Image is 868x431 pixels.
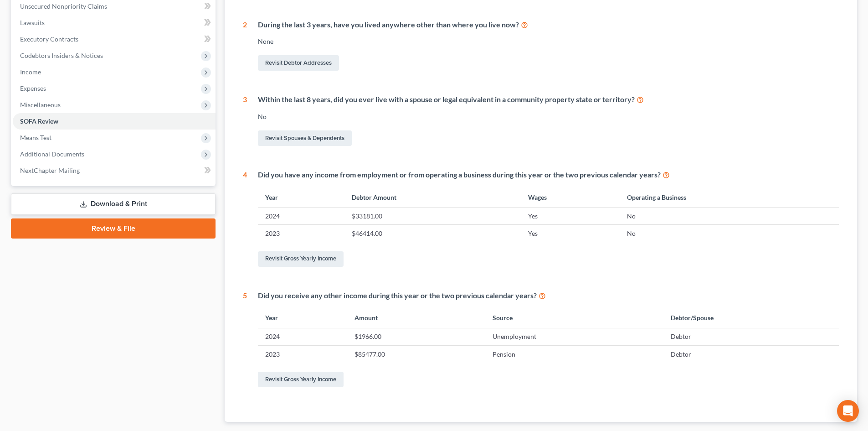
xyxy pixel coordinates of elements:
[347,308,485,328] th: Amount
[258,345,347,363] td: 2023
[11,218,216,239] a: Review & File
[620,187,839,207] th: Operating a Business
[347,345,485,363] td: $85477.00
[20,52,103,59] span: Codebtors Insiders & Notices
[258,170,839,180] div: Did you have any income from employment or from operating a business during this year or the two ...
[20,166,80,174] span: NextChapter Mailing
[20,35,78,43] span: Executory Contracts
[258,251,344,267] a: Revisit Gross Yearly Income
[344,225,520,242] td: $46414.00
[258,37,839,46] div: None
[258,112,839,121] div: No
[13,162,216,179] a: NextChapter Mailing
[243,170,247,269] div: 4
[258,130,352,146] a: Revisit Spouses & Dependents
[837,400,859,422] div: Open Intercom Messenger
[663,345,839,363] td: Debtor
[521,187,620,207] th: Wages
[20,2,107,10] span: Unsecured Nonpriority Claims
[258,372,344,387] a: Revisit Gross Yearly Income
[485,328,663,345] td: Unemployment
[258,55,339,71] a: Revisit Debtor Addresses
[20,68,41,76] span: Income
[20,117,58,125] span: SOFA Review
[344,187,520,207] th: Debtor Amount
[243,20,247,73] div: 2
[620,208,839,225] td: No
[243,291,247,389] div: 5
[258,308,347,328] th: Year
[258,225,344,242] td: 2023
[20,134,51,141] span: Means Test
[20,19,45,26] span: Lawsuits
[243,94,247,148] div: 3
[344,208,520,225] td: $33181.00
[20,101,61,109] span: Miscellaneous
[485,345,663,363] td: Pension
[663,308,839,328] th: Debtor/Spouse
[11,193,216,215] a: Download & Print
[258,208,344,225] td: 2024
[258,187,344,207] th: Year
[258,20,839,30] div: During the last 3 years, have you lived anywhere other than where you live now?
[521,225,620,242] td: Yes
[13,31,216,47] a: Executory Contracts
[485,308,663,328] th: Source
[258,291,839,301] div: Did you receive any other income during this year or the two previous calendar years?
[663,328,839,345] td: Debtor
[347,328,485,345] td: $1966.00
[20,150,84,158] span: Additional Documents
[258,328,347,345] td: 2024
[13,113,216,130] a: SOFA Review
[20,84,46,92] span: Expenses
[258,94,839,105] div: Within the last 8 years, did you ever live with a spouse or legal equivalent in a community prope...
[521,208,620,225] td: Yes
[13,15,216,31] a: Lawsuits
[620,225,839,242] td: No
